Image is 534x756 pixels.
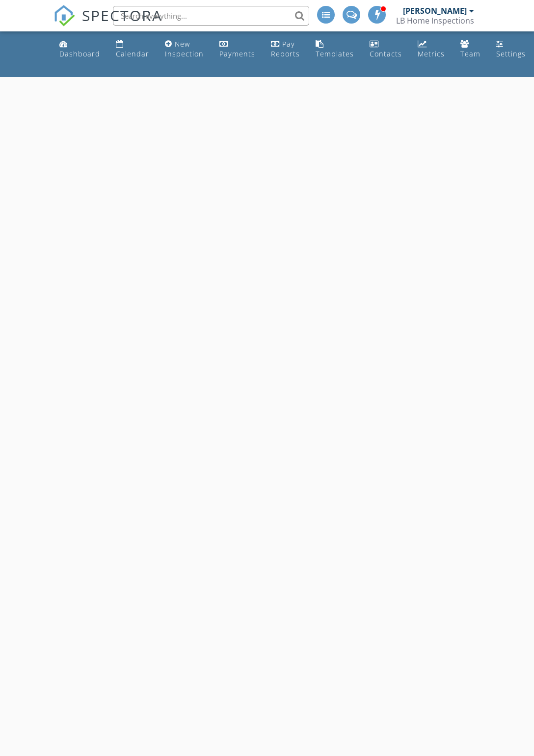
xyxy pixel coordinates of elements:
div: Contacts [370,49,402,58]
span: SPECTORA [82,5,162,26]
a: Contacts [366,35,406,63]
a: Calendar [112,35,153,63]
a: Payments [215,35,259,63]
div: New Inspection [165,39,204,58]
div: Calendar [116,49,149,58]
a: Templates [312,35,358,63]
a: Team [456,35,484,63]
div: Metrics [418,49,445,58]
a: SPECTORA [53,13,162,34]
div: Team [460,49,481,58]
div: LB Home Inspections [396,16,474,26]
div: Dashboard [59,49,100,58]
img: The Best Home Inspection Software - Spectora [53,5,75,27]
div: Pay Reports [271,39,300,58]
div: Settings [496,49,526,58]
div: [PERSON_NAME] [403,6,467,16]
a: Dashboard [55,35,104,63]
a: New Inspection [161,35,208,63]
div: Templates [316,49,354,58]
div: Payments [219,49,255,58]
a: Settings [492,35,530,63]
a: Metrics [414,35,449,63]
a: Pay Reports [267,35,304,63]
input: Search everything... [113,6,309,26]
